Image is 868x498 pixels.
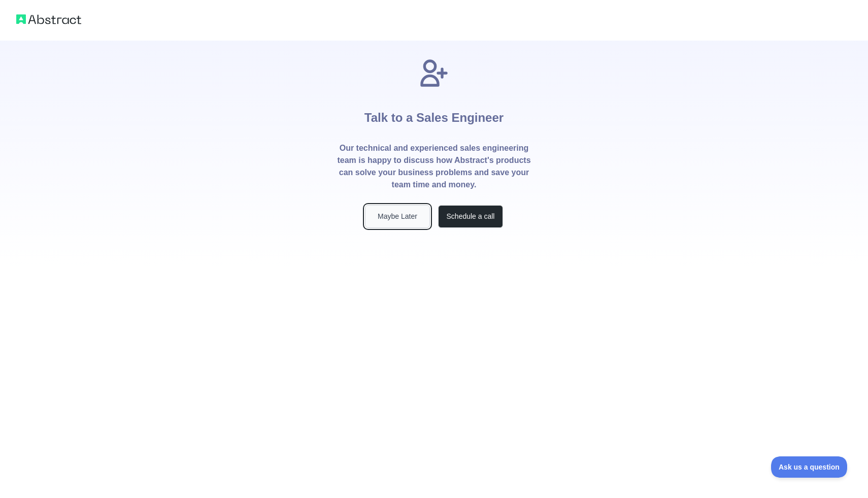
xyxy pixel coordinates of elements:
[16,12,81,26] img: Abstract logo
[771,456,848,478] iframe: Toggle Customer Support
[364,89,504,142] h1: Talk to a Sales Engineer
[365,205,430,228] button: Maybe Later
[337,142,531,191] p: Our technical and experienced sales engineering team is happy to discuss how Abstract's products ...
[438,205,503,228] button: Schedule a call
